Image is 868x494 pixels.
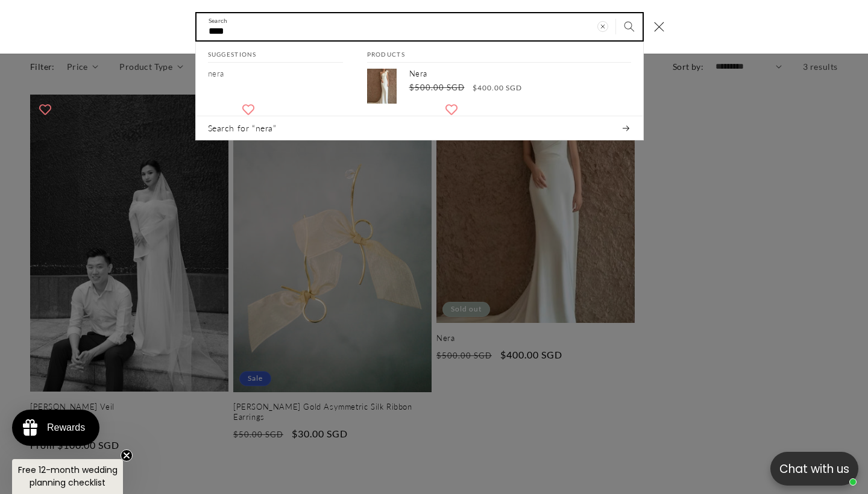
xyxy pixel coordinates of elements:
span: Free 12-month wedding planning checklist [18,464,118,489]
div: Free 12-month wedding planning checklistClose teaser [12,459,123,494]
p: Nera [409,69,631,80]
a: nera [196,63,355,86]
button: Close teaser [121,449,133,461]
a: Nera $500.00 SGD $400.00 SGD [355,63,643,110]
button: Add to wishlist [33,98,57,122]
img: Nera one-shoulder simple bridal gown | Bone and Grey Bridal [367,69,397,104]
span: $400.00 SGD [473,83,522,93]
span: Search for “nera” [208,122,277,134]
mark: nera [208,69,224,79]
button: Add to wishlist [236,98,260,122]
h2: Suggestions [208,42,343,63]
button: Search [616,13,643,40]
button: Close [646,14,673,40]
button: Clear search term [590,13,616,40]
h2: Products [367,42,631,63]
button: Open chatbox [770,452,858,486]
p: Chat with us [770,460,858,478]
s: $500.00 SGD [409,82,465,94]
div: Rewards [47,422,85,433]
p: nera [208,69,224,80]
button: Add to wishlist [439,98,464,122]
